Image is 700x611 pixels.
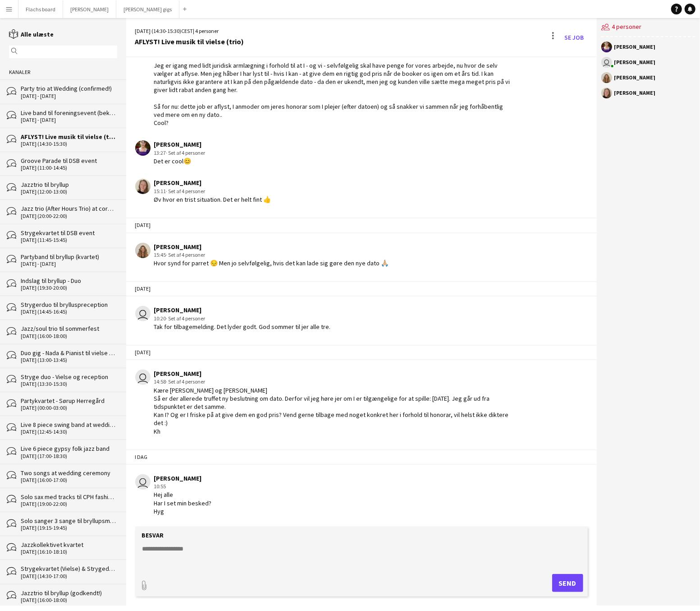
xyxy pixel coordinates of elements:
[154,195,271,204] div: Øv hvor en trist situation. Det er helt fint 👍
[154,12,512,127] div: [PERSON_NAME] og [PERSON_NAME] Der er sket det triste at brudeparret har fået akut alvorlig sygdo...
[614,90,656,96] div: [PERSON_NAME]
[614,44,656,50] div: [PERSON_NAME]
[154,157,206,165] div: Det er cool😊
[154,378,512,386] div: 14:58
[21,237,117,243] div: [DATE] (11:45-15:45)
[601,18,695,37] div: 4 personer
[154,140,206,148] div: [PERSON_NAME]
[21,141,117,147] div: [DATE] (14:30-15:30)
[21,477,117,483] div: [DATE] (16:00-17:00)
[154,491,212,515] div: Hej alle Har I set min besked? Hyg
[9,30,54,38] a: Alle ulæste
[63,0,116,18] button: [PERSON_NAME]
[21,229,117,237] div: Strygekvartet til DSB event
[166,315,206,322] span: · Set af 4 personer
[21,204,117,213] div: Jazz trio (After Hours Trio) at corporate dinner
[166,149,206,156] span: · Set af 4 personer
[126,345,597,360] div: [DATE]
[154,251,389,259] div: 15:45
[154,243,389,251] div: [PERSON_NAME]
[154,386,512,435] div: Kære [PERSON_NAME] og [PERSON_NAME] Så er der allerede truffet ny beslutning om dato. Derfor vil ...
[614,75,656,80] div: [PERSON_NAME]
[166,188,206,194] span: · Set af 4 personer
[154,482,212,491] div: 10:55
[21,589,117,597] div: Jazztrio til bryllup (godkendt!)
[18,0,63,18] button: Flachs board
[126,281,597,296] div: [DATE]
[135,27,244,35] div: [DATE] (14:30-15:30) | 4 personer
[21,165,117,171] div: [DATE] (11:00-14:45)
[21,117,117,123] div: [DATE] - [DATE]
[21,573,117,579] div: [DATE] (14:30-17:00)
[21,253,117,261] div: Partyband til bryllup (kvartet)
[21,541,117,549] div: Jazzkollektivet kvartet
[21,93,117,99] div: [DATE] - [DATE]
[21,261,117,267] div: [DATE] - [DATE]
[21,405,117,411] div: [DATE] (00:00-03:00)
[21,373,117,381] div: Stryge duo - Vielse og reception
[21,84,117,93] div: Party trio at Wedding (confirmed!)
[116,0,179,18] button: [PERSON_NAME] gigs
[154,306,331,314] div: [PERSON_NAME]
[21,133,117,141] div: AFLYST! Live musik til vielse (trio)
[21,324,117,333] div: Jazz/soul trio til sommerfest
[154,179,271,187] div: [PERSON_NAME]
[552,574,583,592] button: Send
[21,277,117,285] div: Indslag til bryllup - Duo
[154,315,331,323] div: 10:20
[126,449,597,465] div: I dag
[21,397,117,405] div: Partykvartet - Sørup Herregård
[21,421,117,429] div: Live 8 piece swing band at wedding reception
[154,259,389,267] div: Hvor synd for parret 😔 Men jo selvfølgelig, hvis det kan lade sig gøre den nye dato 🙏🏼
[21,469,117,477] div: Two songs at wedding ceremony
[21,453,117,459] div: [DATE] (17:00-18:30)
[21,357,117,363] div: [DATE] (13:00-13:45)
[154,474,212,482] div: [PERSON_NAME]
[21,429,117,435] div: [DATE] (12:45-14:30)
[21,285,117,291] div: [DATE] (19:30-20:00)
[142,531,164,539] label: Besvar
[154,149,206,157] div: 13:27
[21,525,117,531] div: [DATE] (19:15-19:45)
[21,597,117,603] div: [DATE] (16:00-18:00)
[135,37,244,46] div: AFLYST! Live musik til vielse (trio)
[614,60,656,65] div: [PERSON_NAME]
[166,251,206,258] span: · Set af 4 personer
[21,493,117,501] div: Solo sax med tracks til CPH fashion event
[154,370,512,378] div: [PERSON_NAME]
[21,381,117,387] div: [DATE] (13:30-15:30)
[21,181,117,189] div: Jazztrio til bryllup
[21,444,117,453] div: Live 6 piece gypsy folk jazz band
[21,349,117,357] div: Duo gig - Nada & Pianist til vielse på Reffen
[154,323,331,331] div: Tak for tilbagemelding. Det lyder godt. God sommer til jer alle tre.
[21,517,117,525] div: Solo sanger 3 sange til bryllupsmiddag
[21,301,117,309] div: Strygerduo til brylluspreception
[154,187,271,195] div: 15:11
[21,189,117,195] div: [DATE] (12:00-13:00)
[21,565,117,573] div: Strygekvartet (Vielse) & Strygeduo (Reception)
[21,333,117,339] div: [DATE] (16:00-18:00)
[21,213,117,219] div: [DATE] (20:00-22:00)
[166,378,206,385] span: · Set af 4 personer
[21,157,117,165] div: Groove Parade til DSB event
[561,30,588,45] a: Se Job
[21,309,117,315] div: [DATE] (14:45-16:45)
[182,28,193,34] span: CEST
[21,501,117,507] div: [DATE] (19:00-22:00)
[21,549,117,555] div: [DATE] (16:10-18:10)
[126,218,597,233] div: [DATE]
[21,109,117,117] div: Live band til foreningsevent (bekræftet)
